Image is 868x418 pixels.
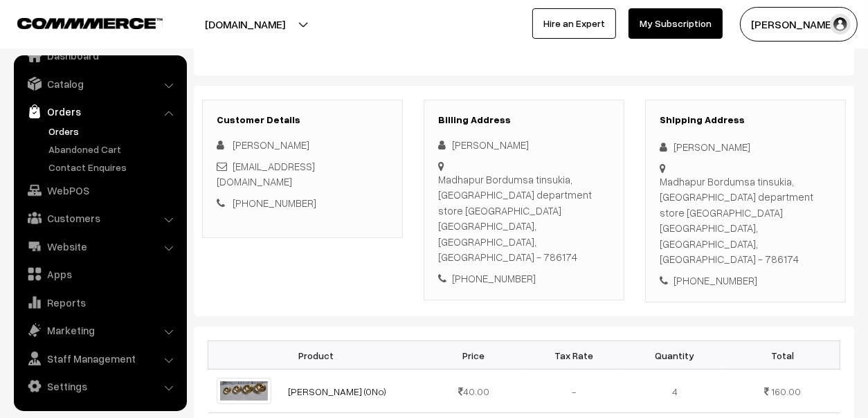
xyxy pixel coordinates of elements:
[660,273,831,289] div: [PHONE_NUMBER]
[830,14,851,35] img: user
[233,197,316,209] a: [PHONE_NUMBER]
[217,160,315,188] a: [EMAIL_ADDRESS][DOMAIN_NAME]
[672,385,678,397] span: 4
[17,318,182,343] a: Marketing
[660,139,831,155] div: [PERSON_NAME]
[17,374,182,399] a: Settings
[610,35,633,49] b: COD
[438,137,610,153] div: [PERSON_NAME]
[438,114,610,126] h3: Billing Address
[17,14,138,30] a: COMMMERCE
[438,172,610,265] div: Madhapur Bordumsa tinsukia, [GEOGRAPHIC_DATA] department store [GEOGRAPHIC_DATA] [GEOGRAPHIC_DATA...
[17,262,182,287] a: Apps
[233,138,309,151] span: [PERSON_NAME]
[17,346,182,371] a: Staff Management
[217,378,272,404] img: WhatsApp Image 2025-08-14 at 5.43.12 PM.jpeg
[629,8,723,39] a: My Subscription
[740,7,858,42] button: [PERSON_NAME]…
[660,174,831,267] div: Madhapur Bordumsa tinsukia, [GEOGRAPHIC_DATA] department store [GEOGRAPHIC_DATA] [GEOGRAPHIC_DATA...
[524,341,624,370] th: Tax Rate
[17,206,182,230] a: Customers
[17,99,182,124] a: Orders
[424,341,524,370] th: Price
[45,142,182,156] a: Abandoned Cart
[17,71,182,96] a: Catalog
[624,341,725,370] th: Quantity
[17,18,163,28] img: COMMMERCE
[532,8,616,39] a: Hire an Expert
[458,385,489,397] span: 40.00
[288,385,386,397] a: [PERSON_NAME] (0No)
[208,341,424,370] th: Product
[524,370,624,413] td: -
[725,341,840,370] th: Total
[660,114,831,126] h3: Shipping Address
[45,160,182,174] a: Contact Enquires
[17,178,182,203] a: WebPOS
[17,290,182,315] a: Reports
[771,385,801,397] span: 160.00
[438,271,610,287] div: [PHONE_NUMBER]
[156,7,334,42] button: [DOMAIN_NAME]
[45,124,182,138] a: Orders
[17,43,182,68] a: Dashboard
[17,234,182,259] a: Website
[217,114,388,126] h3: Customer Details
